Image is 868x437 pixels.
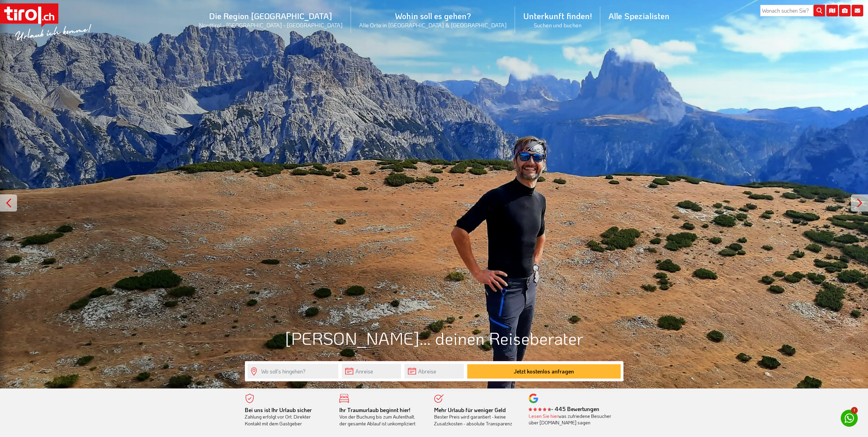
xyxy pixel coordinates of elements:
[839,5,851,16] i: Fotogalerie
[339,406,410,413] b: Ihr Traumurlaub beginnt hier!
[523,21,592,29] small: Suchen und buchen
[826,5,838,16] i: Karte öffnen
[404,364,464,379] input: Abreise
[245,329,623,347] h1: [PERSON_NAME]... deinen Reiseberater
[342,364,401,379] input: Anreise
[191,3,351,36] a: Die Region [GEOGRAPHIC_DATA]Nordtirol - [GEOGRAPHIC_DATA] - [GEOGRAPHIC_DATA]
[339,407,424,427] div: Von der Buchung bis zum Aufenthalt, der gesamte Ablauf ist unkompliziert
[600,3,678,29] a: Alle Spezialisten
[515,3,600,36] a: Unterkunft finden!Suchen und buchen
[851,407,858,414] span: 1
[529,413,613,426] div: was zufriedene Besucher über [DOMAIN_NAME] sagen
[529,405,599,412] b: - 445 Bewertungen
[434,407,519,427] div: Bester Preis wird garantiert - keine Zusatzkosten - absolute Transparenz
[529,413,558,419] a: Lesen Sie hier
[852,5,863,16] i: Kontakt
[467,364,621,379] button: Jetzt kostenlos anfragen
[245,407,329,427] div: Zahlung erfolgt vor Ort. Direkter Kontakt mit dem Gastgeber
[434,406,506,413] b: Mehr Urlaub für weniger Geld
[199,21,343,29] small: Nordtirol - [GEOGRAPHIC_DATA] - [GEOGRAPHIC_DATA]
[841,410,858,427] a: 1
[351,3,515,36] a: Wohin soll es gehen?Alle Orte in [GEOGRAPHIC_DATA] & [GEOGRAPHIC_DATA]
[359,21,507,29] small: Alle Orte in [GEOGRAPHIC_DATA] & [GEOGRAPHIC_DATA]
[760,5,825,16] input: Wonach suchen Sie?
[248,364,338,379] input: Wo soll's hingehen?
[245,406,312,413] b: Bei uns ist Ihr Urlaub sicher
